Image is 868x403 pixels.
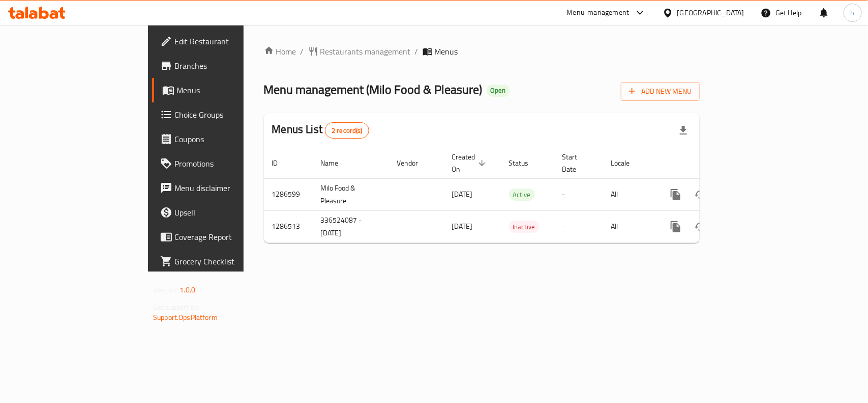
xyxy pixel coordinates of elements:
span: Open [487,86,510,95]
span: h [851,7,855,18]
a: Branches [152,53,293,78]
span: Name [321,157,352,169]
span: Restaurants management [320,45,411,58]
a: Upsell [152,200,293,225]
div: Total records count [325,122,369,139]
a: Grocery Checklist [152,249,293,274]
span: Menus [435,45,458,58]
li: / [301,45,304,58]
button: more [664,182,688,207]
h2: Menus List [272,122,369,139]
span: Menu management ( Milo Food & Pleasure ) [264,78,483,101]
span: ID [272,157,291,169]
table: enhanced table [264,148,769,243]
nav: breadcrumb [264,45,700,58]
span: Locale [611,157,643,169]
li: / [415,45,418,58]
span: Choice Groups [174,109,285,121]
span: [DATE] [452,220,473,233]
span: Add New Menu [629,85,692,98]
span: Vendor [397,157,432,169]
span: Upsell [174,206,285,219]
span: Inactive [509,221,540,233]
div: Menu-management [567,7,630,19]
span: Menus [176,84,285,96]
a: Coverage Report [152,225,293,249]
a: Coupons [152,127,293,151]
th: Actions [655,148,769,179]
span: Menu disclaimer [174,182,285,194]
td: 336524087 - [DATE] [313,210,389,243]
span: Version: [153,283,178,297]
button: more [664,214,688,239]
td: Milo Food & Pleasure [313,178,389,210]
a: Menus [152,78,293,102]
a: Menu disclaimer [152,176,293,200]
span: Coupons [174,133,285,145]
a: Restaurants management [308,45,411,58]
a: Edit Restaurant [152,29,293,53]
div: Export file [671,118,696,143]
td: - [554,178,603,210]
span: Get support on: [153,301,200,314]
div: Open [487,85,510,97]
span: Branches [174,60,285,72]
td: All [603,178,655,210]
td: - [554,210,603,243]
span: Edit Restaurant [174,35,285,47]
a: Choice Groups [152,102,293,127]
button: Add New Menu [621,82,700,101]
span: Coverage Report [174,231,285,243]
span: Start Date [562,151,591,175]
span: 1.0.0 [179,283,195,297]
div: [GEOGRAPHIC_DATA] [677,7,744,18]
span: Promotions [174,157,285,170]
td: All [603,210,655,243]
span: [DATE] [452,187,473,201]
a: Support.OpsPlatform [153,311,218,324]
span: 2 record(s) [325,126,369,136]
a: Promotions [152,151,293,176]
button: Change Status [688,214,712,239]
button: Change Status [688,182,712,207]
span: Created On [452,151,489,175]
span: Active [509,189,535,201]
span: Grocery Checklist [174,255,285,267]
span: Status [509,157,542,169]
